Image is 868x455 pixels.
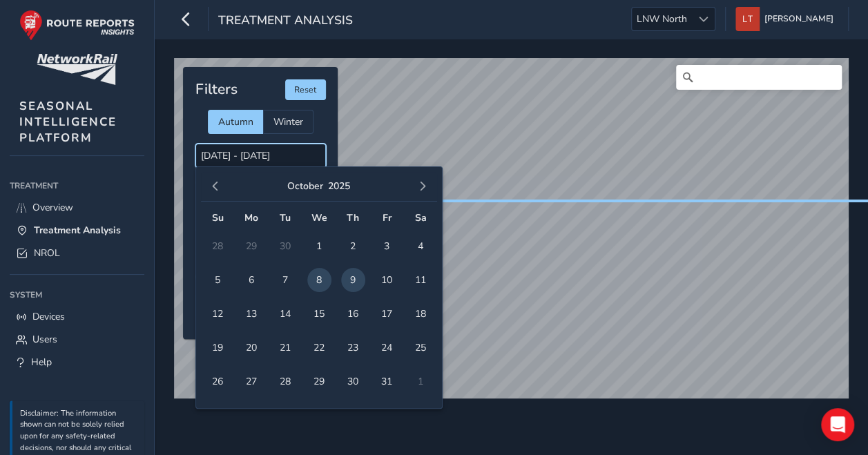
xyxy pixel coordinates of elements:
[31,356,52,369] span: Help
[341,369,365,394] span: 30
[273,268,298,292] span: 7
[32,310,65,323] span: Devices
[10,305,144,328] a: Devices
[375,369,399,394] span: 31
[764,7,833,31] span: [PERSON_NAME]
[34,224,121,237] span: Treatment Analysis
[174,58,849,409] canvas: Map
[240,302,264,326] span: 13
[218,115,253,128] span: Autumn
[347,211,359,224] span: Th
[206,336,230,360] span: 19
[195,81,238,98] h4: Filters
[273,115,303,128] span: Winter
[212,211,224,224] span: Su
[10,219,144,242] a: Treatment Analysis
[218,12,353,31] span: Treatment Analysis
[307,369,331,394] span: 29
[10,284,144,305] div: System
[328,180,350,193] button: 2025
[206,369,230,394] span: 26
[821,408,854,441] div: Open Intercom Messenger
[37,54,117,85] img: customer logo
[311,211,327,224] span: We
[415,211,427,224] span: Sa
[383,211,392,224] span: Fr
[206,302,230,326] span: 12
[287,180,323,193] button: October
[240,268,264,292] span: 6
[375,336,399,360] span: 24
[307,268,331,292] span: 8
[375,268,399,292] span: 10
[280,211,291,224] span: Tu
[735,7,838,31] button: [PERSON_NAME]
[341,336,365,360] span: 23
[10,328,144,351] a: Users
[206,268,230,292] span: 5
[409,268,433,292] span: 11
[409,336,433,360] span: 25
[10,196,144,219] a: Overview
[375,302,399,326] span: 17
[307,234,331,258] span: 1
[32,333,57,346] span: Users
[244,211,258,224] span: Mo
[735,7,760,31] img: diamond-layout
[273,369,298,394] span: 28
[341,234,365,258] span: 2
[307,336,331,360] span: 22
[10,351,144,374] a: Help
[632,8,692,30] span: LNW North
[208,110,263,134] div: Autumn
[676,65,842,90] input: Search
[409,302,433,326] span: 18
[10,242,144,264] a: NROL
[375,234,399,258] span: 3
[240,369,264,394] span: 27
[409,234,433,258] span: 4
[19,98,117,146] span: SEASONAL INTELLIGENCE PLATFORM
[263,110,314,134] div: Winter
[285,79,326,100] button: Reset
[240,336,264,360] span: 20
[32,201,73,214] span: Overview
[341,268,365,292] span: 9
[341,302,365,326] span: 16
[273,336,298,360] span: 21
[19,10,135,41] img: rr logo
[273,302,298,326] span: 14
[307,302,331,326] span: 15
[34,246,60,260] span: NROL
[10,175,144,196] div: Treatment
